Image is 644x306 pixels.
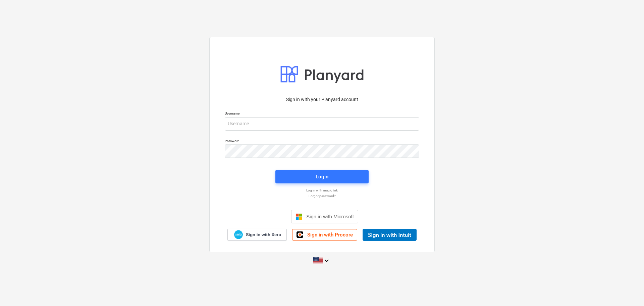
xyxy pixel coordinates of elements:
p: Sign in with your Planyard account [225,96,419,103]
span: Sign in with Procore [307,232,353,238]
div: Login [316,172,328,181]
input: Username [225,117,419,131]
img: Xero logo [234,230,243,239]
img: Microsoft logo [296,213,302,220]
a: Sign in with Xero [227,229,287,241]
a: Log in with magic link [221,188,423,192]
p: Username [225,111,419,117]
p: Password [225,139,419,144]
button: Login [275,170,369,183]
a: Forgot password? [221,194,423,198]
span: Sign in with Xero [246,232,281,238]
a: Sign in with Procore [292,229,357,241]
span: Sign in with Microsoft [306,214,354,219]
i: keyboard_arrow_down [323,257,331,265]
